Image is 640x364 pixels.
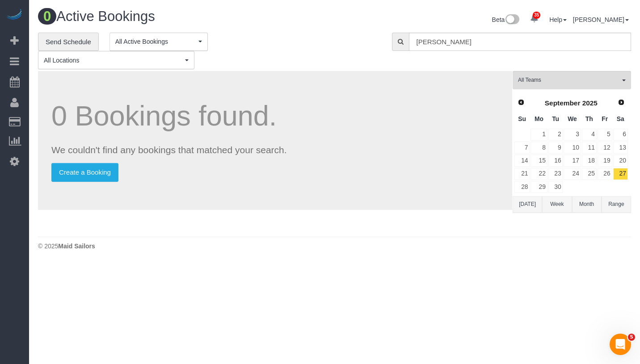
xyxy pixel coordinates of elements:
a: 5 [598,129,612,141]
a: Create a Booking [51,163,118,182]
ol: All Teams [513,71,631,85]
img: Automaid Logo [5,9,23,21]
a: 9 [548,142,563,154]
span: 2025 [582,99,598,107]
iframe: Intercom live chat [610,334,631,355]
a: 11 [582,142,597,154]
span: 35 [533,12,540,19]
a: 16 [548,155,563,167]
button: Month [572,196,602,213]
a: 27 [613,168,628,180]
span: 0 [38,8,56,25]
a: 30 [548,181,563,193]
a: 2 [548,129,563,141]
a: 8 [531,142,547,154]
a: 17 [564,155,581,167]
a: 15 [531,155,547,167]
a: 29 [531,181,547,193]
span: Monday [535,115,543,122]
a: 35 [526,9,543,29]
span: Prev [518,99,525,106]
a: 1 [531,129,547,141]
span: Sunday [518,115,526,122]
a: 12 [598,142,612,154]
span: All Teams [518,76,620,84]
a: Help [549,16,567,23]
span: Next [618,99,625,106]
span: All Locations [44,56,183,65]
span: September [545,99,581,107]
a: Beta [492,16,520,23]
a: 14 [514,155,530,167]
a: Next [615,96,627,109]
a: 19 [598,155,612,167]
button: All Locations [38,51,194,69]
span: Friday [602,115,608,122]
button: All Teams [513,71,631,89]
a: 24 [564,168,581,180]
a: 10 [564,142,581,154]
strong: Maid Sailors [58,243,95,250]
button: [DATE] [513,196,542,213]
a: 20 [613,155,628,167]
a: 28 [514,181,530,193]
button: All Active Bookings [109,33,208,51]
p: We couldn't find any bookings that matched your search. [51,143,499,156]
a: 3 [564,129,581,141]
span: 5 [628,334,635,341]
input: Enter the first 3 letters of the name to search [409,33,631,51]
a: 6 [613,129,628,141]
span: Wednesday [568,115,577,122]
span: Thursday [585,115,593,122]
button: Week [542,196,572,213]
span: Tuesday [552,115,559,122]
a: 21 [514,168,530,180]
a: Send Schedule [38,33,99,51]
a: 18 [582,155,597,167]
img: New interface [505,14,519,26]
div: © 2025 [38,242,631,251]
h1: Active Bookings [38,9,328,24]
a: 4 [582,129,597,141]
span: All Active Bookings [115,37,196,46]
a: 26 [598,168,612,180]
h1: 0 Bookings found. [51,100,499,131]
a: 13 [613,142,628,154]
a: 22 [531,168,547,180]
button: Range [602,196,631,213]
a: Prev [515,96,527,109]
a: [PERSON_NAME] [573,16,629,23]
span: Saturday [617,115,624,122]
a: 23 [548,168,563,180]
a: 7 [514,142,530,154]
a: 25 [582,168,597,180]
